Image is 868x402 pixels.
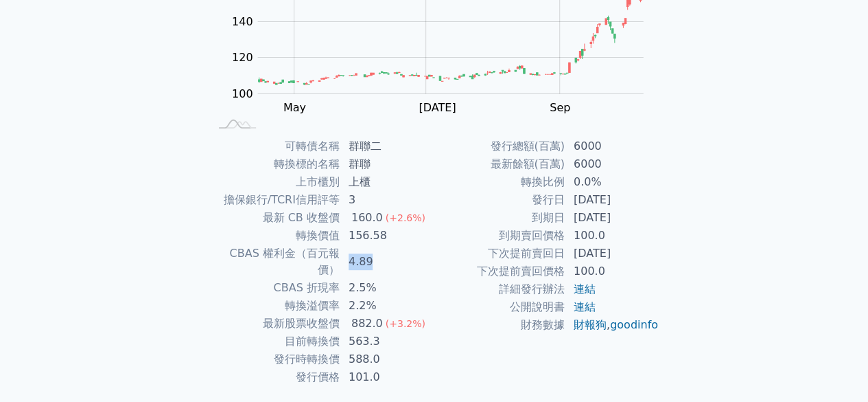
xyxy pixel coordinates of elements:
a: 連結 [574,282,596,295]
td: 101.0 [340,368,434,386]
td: [DATE] [565,245,659,263]
td: CBAS 權利金（百元報價） [209,245,340,279]
td: 發行價格 [209,368,340,386]
td: 下次提前賣回日 [434,245,565,263]
span: (+3.2%) [386,318,425,329]
tspan: 120 [232,51,253,64]
td: 轉換價值 [209,227,340,245]
div: 160.0 [349,210,386,226]
td: 最新餘額(百萬) [434,155,565,173]
td: 3 [340,191,434,209]
td: 0.0% [565,173,659,191]
tspan: May [283,101,306,114]
td: 轉換比例 [434,173,565,191]
td: 4.89 [340,245,434,279]
a: 財報狗 [574,318,607,331]
td: [DATE] [565,209,659,227]
td: [DATE] [565,191,659,209]
td: 發行日 [434,191,565,209]
td: 588.0 [340,350,434,368]
td: 下次提前賣回價格 [434,263,565,280]
td: 100.0 [565,263,659,280]
td: , [565,316,659,334]
td: 擔保銀行/TCRI信用評等 [209,191,340,209]
td: 發行總額(百萬) [434,137,565,155]
tspan: [DATE] [419,101,456,114]
td: 最新股票收盤價 [209,315,340,333]
tspan: 100 [232,87,253,100]
a: 連結 [574,300,596,313]
td: 2.5% [340,279,434,297]
tspan: 140 [232,15,253,28]
td: 最新 CB 收盤價 [209,209,340,227]
td: 6000 [565,155,659,173]
span: (+2.6%) [386,212,425,223]
td: 563.3 [340,333,434,350]
a: goodinfo [610,318,658,331]
tspan: Sep [550,101,570,114]
td: 6000 [565,137,659,155]
td: 2.2% [340,297,434,315]
td: 上市櫃別 [209,173,340,191]
td: 群聯二 [340,137,434,155]
td: 發行時轉換價 [209,350,340,368]
td: 轉換標的名稱 [209,155,340,173]
td: 可轉債名稱 [209,137,340,155]
td: 詳細發行辦法 [434,280,565,298]
td: 目前轉換價 [209,333,340,350]
td: 100.0 [565,227,659,245]
div: 882.0 [349,315,386,332]
td: 上櫃 [340,173,434,191]
td: 公開說明書 [434,298,565,316]
td: 到期賣回價格 [434,227,565,245]
td: 156.58 [340,227,434,245]
td: 財務數據 [434,316,565,334]
td: 轉換溢價率 [209,297,340,315]
td: 群聯 [340,155,434,173]
td: 到期日 [434,209,565,227]
td: CBAS 折現率 [209,279,340,297]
